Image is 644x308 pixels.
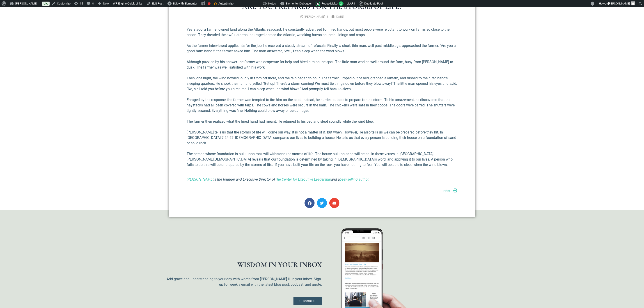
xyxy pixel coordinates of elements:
[305,15,328,18] span: [PERSON_NAME] III
[187,43,457,54] p: As the farmer interviewed applicants for the job, he received a steady stream of refusals. Finall...
[187,177,214,182] a: [PERSON_NAME]
[336,15,344,18] time: [DATE]
[608,2,630,5] span: [PERSON_NAME]
[167,276,322,287] p: Add grace and understanding to your day with words from [PERSON_NAME] III in your inbox. Sign-up ...
[187,97,457,113] p: Enraged by the response, the farmer was tempted to fire him on the spot. Instead, he hurried outs...
[329,198,339,208] div: Share on email
[354,2,355,5] span: 1
[293,297,322,305] a: Subscribe
[238,1,263,6] img: Views over 48 hours. Click for more Jetpack Stats.
[444,189,451,193] span: Print
[275,177,331,182] a: The Center for Executive Leadership
[42,2,50,6] a: Live
[187,27,457,38] p: Years ago, a farmer owned land along the Atlantic seacoast. He constantly advertised for hired ha...
[187,130,457,146] p: [PERSON_NAME] tells us that the storms of life will come our way. It is not a matter of if, but w...
[317,198,327,208] div: Share on twitter
[187,177,370,182] i: is the founder and Executive Director of and a .
[339,1,344,6] span: 2
[167,261,322,268] h1: WISDOM IN YOUR INBOX
[305,198,315,208] div: Share on facebook
[332,15,344,19] a: [DATE]
[187,119,457,124] p: The farmer then realized what the hired hand had meant. He returned to his bed and slept soundly ...
[340,177,369,182] a: best-selling author
[444,189,457,193] a: Print
[187,3,457,10] h1: Are You Prepared for the Storms of Life?
[208,2,211,5] div: Focus keyphrase not set
[187,151,457,168] p: The person whose foundation is built upon rock will withstand the storms of life. The house built...
[173,2,197,5] span: Edit with Elementor
[299,300,317,303] span: Subscribe
[187,76,457,92] p: Then, one night, the wind howled loudly in from offshore, and the rain began to pour. The farmer ...
[187,59,457,70] p: Although puzzled by his answer, the farmer was desperate for help and hired him on the spot. The ...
